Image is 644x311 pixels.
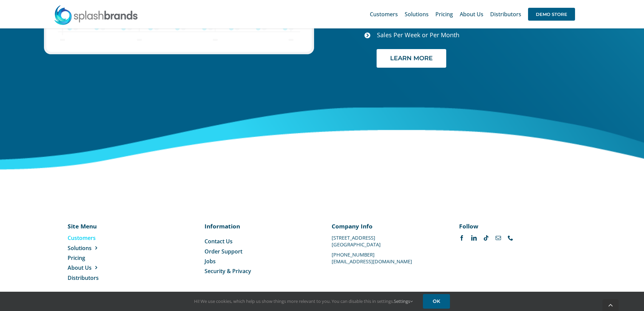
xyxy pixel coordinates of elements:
p: Company Info [332,222,439,230]
span: Distributors [490,12,521,17]
nav: Main Menu Sticky [370,3,575,25]
a: Contact Us [205,238,312,245]
span: About Us [68,264,92,271]
a: Customers [370,3,398,25]
span: Jobs [205,258,216,265]
span: Customers [68,234,96,242]
a: linkedin [471,235,477,241]
a: Distributors [68,274,136,282]
span: Order Support [205,248,242,255]
span: Customers [370,12,398,17]
a: mail [496,235,501,241]
span: Solutions [68,244,92,252]
span: Distributors [68,274,99,282]
a: Security & Privacy [205,267,312,275]
a: Pricing [68,254,136,262]
span: Pricing [68,254,85,262]
a: About Us [68,264,136,271]
nav: Menu [68,234,136,282]
span: Pricing [435,12,453,17]
p: Site Menu [68,222,136,230]
a: LEARN MORE [377,49,446,68]
p: Follow [459,222,567,230]
span: DEMO STORE [528,8,575,21]
nav: Menu [205,238,312,275]
img: SplashBrands.com Logo [54,5,138,25]
span: LEARN MORE [390,55,433,62]
a: DEMO STORE [528,3,575,25]
a: Solutions [68,244,136,252]
a: Settings [394,298,413,304]
a: Order Support [205,248,312,255]
span: Solutions [405,12,429,17]
a: OK [423,294,450,309]
span: Contact Us [205,238,233,245]
a: Distributors [490,3,521,25]
a: Customers [68,234,136,242]
p: Information [205,222,312,230]
a: phone [508,235,513,241]
span: About Us [460,12,483,17]
a: tiktok [483,235,489,241]
span: Security & Privacy [205,267,251,275]
a: Pricing [435,3,453,25]
span: Hi! We use cookies, which help us show things more relevant to you. You can disable this in setti... [194,298,413,304]
a: Jobs [205,258,312,265]
a: facebook [459,235,464,241]
span: Sales Per Week or Per Month [377,31,459,39]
